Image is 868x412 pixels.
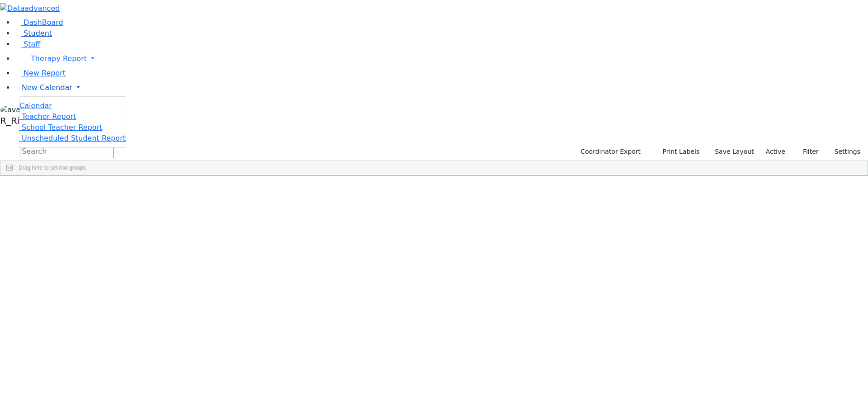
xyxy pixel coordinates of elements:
span: Student [24,29,52,38]
span: Staff [24,40,40,48]
a: New Report [14,69,66,77]
ul: Therapy Report [19,96,126,148]
button: Coordinator Export [575,145,645,159]
a: Teacher Report [19,112,76,121]
button: Save Layout [711,145,758,159]
button: Settings [823,145,864,159]
button: Filter [791,145,823,159]
a: New Calendar [14,79,868,97]
a: Therapy Report [14,50,868,68]
span: School Teacher Report [22,123,102,132]
span: DashBoard [24,18,63,27]
span: Therapy Report [31,54,87,63]
a: School Teacher Report [19,123,102,132]
span: Unscheduled Student Report [22,134,126,142]
a: Staff [14,40,40,48]
a: Unscheduled Student Report [19,134,126,142]
span: Drag here to set row groups [19,165,86,171]
a: Calendar [19,100,52,111]
label: Active [762,145,789,159]
input: Search [20,145,114,158]
a: Student [14,29,52,38]
button: Print Labels [652,145,703,159]
span: Teacher Report [22,112,76,121]
span: New Report [24,69,66,77]
span: New Calendar [22,83,72,92]
a: DashBoard [14,18,63,27]
span: Calendar [19,101,52,110]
